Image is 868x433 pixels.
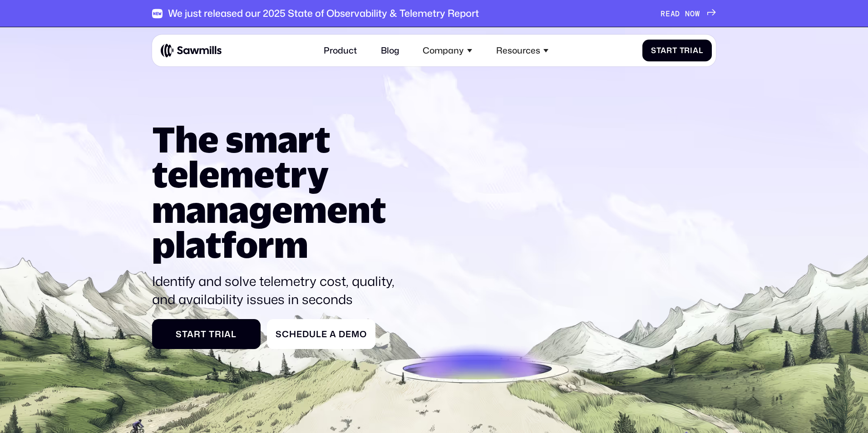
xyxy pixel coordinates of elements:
a: Start Trial [152,319,261,349]
div: Start Trial [161,329,252,340]
div: Start Trial [651,46,703,55]
div: Company [423,45,464,56]
a: Start Trial [642,39,711,62]
div: Schedule a Demo [276,329,367,340]
a: Schedule a Demo [267,319,375,349]
a: Blog [375,39,406,63]
a: READ NOW [661,9,716,18]
div: Resources [496,45,540,56]
p: Identify and solve telemetry cost, quality, and availability issues in seconds [152,272,404,308]
div: READ NOW [661,9,700,18]
h1: The smart telemetry management platform [152,122,404,262]
a: Product [317,39,364,63]
div: We just released our 2025 State of Observability & Telemetry Report [168,8,479,20]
